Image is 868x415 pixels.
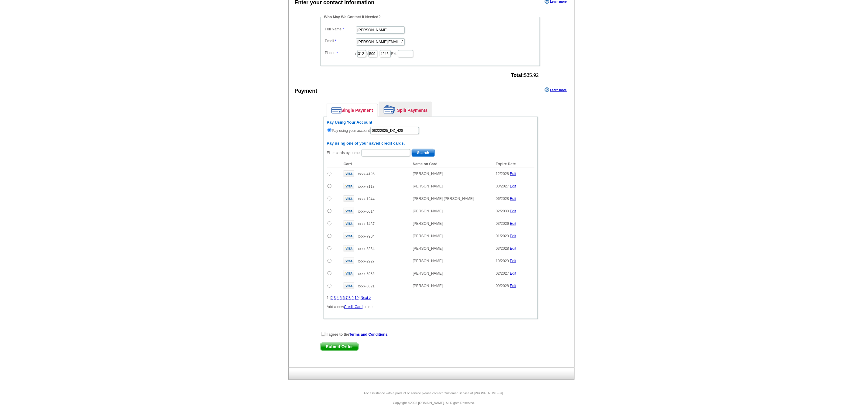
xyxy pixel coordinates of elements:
img: visa.gif [344,208,354,214]
strong: I agree to the . [327,332,389,337]
th: Name on Card [410,161,493,167]
a: Edit [510,234,516,238]
a: Edit [510,271,516,276]
span: xxxx-8935 [358,272,375,276]
span: 09/2028 [496,284,509,288]
img: visa.gif [344,195,354,202]
img: visa.gif [344,258,354,264]
p: Add a new to use [327,304,534,310]
label: Email [325,38,355,44]
iframe: LiveChat chat widget [746,274,868,415]
a: Edit [510,197,516,201]
span: xxxx-3821 [358,284,375,288]
span: [PERSON_NAME] [413,246,443,251]
span: 03/2026 [496,221,509,226]
img: visa.gif [344,283,354,289]
span: xxxx-2927 [358,259,375,263]
span: xxxx-7904 [358,234,375,238]
span: [PERSON_NAME] [413,271,443,276]
a: Edit [510,221,516,226]
span: xxxx-1487 [358,222,375,226]
span: [PERSON_NAME] [413,259,443,263]
a: 6 [343,296,345,300]
a: Edit [510,172,516,176]
a: 5 [340,296,342,300]
span: Search [412,149,434,156]
span: [PERSON_NAME] [413,209,443,213]
span: xxxx-7118 [358,184,375,189]
span: $35.92 [511,73,539,78]
a: Edit [510,246,516,251]
a: 8 [349,296,351,300]
a: Terms and Conditions [349,332,388,337]
img: visa.gif [344,183,354,189]
div: Pay using your account [327,120,534,135]
img: visa.gif [344,170,354,177]
span: [PERSON_NAME] [413,172,443,176]
label: Full Name [325,26,355,32]
span: Submit Order [321,343,358,350]
span: [PERSON_NAME] [413,184,443,188]
span: xxxx-0614 [358,209,375,214]
span: xxxx-8234 [358,247,375,251]
span: xxxx-4196 [358,172,375,176]
input: PO #: [370,127,419,134]
span: xxxx-1244 [358,197,375,201]
a: 9 [352,296,354,300]
h6: Pay using one of your saved credit cards. [327,141,534,146]
span: 12/2028 [496,172,509,176]
a: Edit [510,284,516,288]
span: 03/2027 [496,184,509,188]
span: 02/2027 [496,271,509,276]
span: 10/2029 [496,259,509,263]
a: 3 [334,296,336,300]
a: 4 [337,296,339,300]
span: [PERSON_NAME] [PERSON_NAME] [413,197,474,201]
th: Expire Date [493,161,534,167]
label: Phone [325,50,355,56]
a: 2 [331,296,333,300]
h6: Pay Using Your Account [327,120,534,125]
dd: ( ) - Ext. [324,49,537,58]
span: [PERSON_NAME] [413,234,443,238]
a: Single Payment [327,104,378,117]
a: Edit [510,259,516,263]
strong: Total: [511,73,524,78]
span: [PERSON_NAME] [413,221,443,226]
div: 1 | | | | | | | | | | [327,295,534,300]
div: Payment [295,87,317,95]
img: single-payment.png [331,107,341,114]
span: 01/2029 [496,234,509,238]
span: 03/2028 [496,246,509,251]
span: [PERSON_NAME] [413,284,443,288]
a: Next > [361,296,371,300]
img: visa.gif [344,245,354,252]
a: Credit Card [344,305,362,309]
legend: Who May We Contact If Needed? [324,14,381,20]
a: 7 [346,296,348,300]
img: visa.gif [344,233,354,239]
span: 06/2028 [496,197,509,201]
a: Learn more [545,87,567,92]
img: split-payment.png [384,105,396,114]
label: Filter cards by name [327,150,360,156]
span: 02/2030 [496,209,509,213]
a: Split Payments [379,102,432,117]
button: Search [412,149,435,157]
th: Card [341,161,410,167]
a: Edit [510,184,516,188]
img: visa.gif [344,270,354,276]
img: visa.gif [344,220,354,227]
a: Edit [510,209,516,213]
a: 10 [355,296,359,300]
